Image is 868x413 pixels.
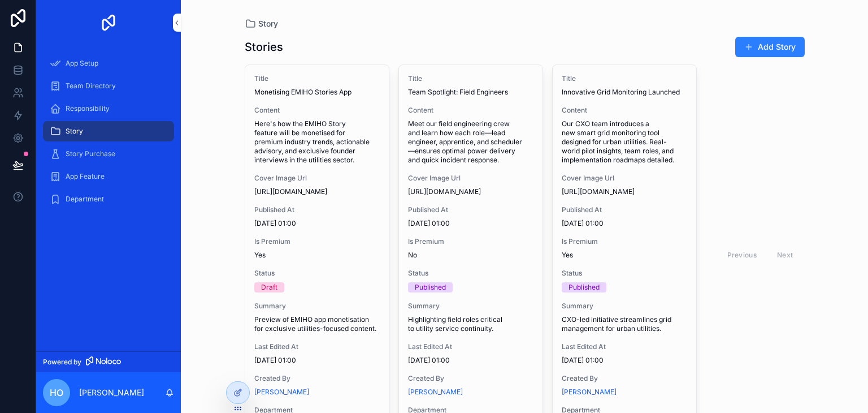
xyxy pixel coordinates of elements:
span: Our CXO team introduces a new smart grid monitoring tool designed for urban utilities. Real-world... [562,119,687,165]
span: Status [408,269,533,278]
span: Published At [254,205,380,214]
button: Add Story [735,37,805,57]
a: [PERSON_NAME] [408,388,463,397]
img: App logo [99,14,118,32]
span: Title [408,74,533,83]
span: Content [562,106,687,115]
div: Draft [261,282,277,292]
span: [DATE] 01:00 [254,356,380,365]
span: Created By [254,374,380,383]
span: [URL][DOMAIN_NAME] [408,187,533,196]
span: Cover Image Url [408,174,533,183]
span: [DATE] 01:00 [254,219,380,228]
span: Department [66,195,104,204]
span: Highlighting field roles critical to utility service continuity. [408,315,533,333]
span: Created By [562,374,687,383]
span: Published At [562,205,687,214]
span: App Setup [66,59,98,68]
span: CXO-led initiative streamlines grid management for urban utilities. [562,315,687,333]
a: Team Directory [43,76,174,96]
span: Content [254,106,380,115]
span: App Feature [66,172,105,181]
span: Responsibility [66,104,110,113]
a: Story Purchase [43,144,174,164]
span: HO [50,386,63,399]
span: Story [258,18,278,29]
a: [PERSON_NAME] [562,388,617,397]
span: Team Spotlight: Field Engineers [408,88,533,97]
p: [PERSON_NAME] [79,387,144,398]
a: Department [43,189,174,209]
a: Responsibility [43,98,174,119]
span: Status [254,269,380,278]
span: Title [562,74,687,83]
span: Last Edited At [562,342,687,351]
span: Is Premium [254,237,380,246]
span: Cover Image Url [562,174,687,183]
span: Summary [254,302,380,311]
span: Powered by [43,358,81,367]
span: Summary [408,302,533,311]
span: Innovative Grid Monitoring Launched [562,88,687,97]
span: [DATE] 01:00 [408,356,533,365]
span: Is Premium [408,237,533,246]
span: [DATE] 01:00 [408,219,533,228]
span: [URL][DOMAIN_NAME] [562,187,687,196]
h1: Stories [245,39,283,55]
div: scrollable content [36,45,181,224]
span: No [408,251,533,260]
span: Here's how the EMIHO Story feature will be monetised for premium industry trends, actionable advi... [254,119,380,165]
span: Summary [562,302,687,311]
span: Story [66,127,83,136]
span: Created By [408,374,533,383]
span: Story Purchase [66,149,115,158]
span: Preview of EMIHO app monetisation for exclusive utilities-focused content. [254,315,380,333]
div: Published [568,282,600,292]
a: App Setup [43,53,174,74]
div: Published [415,282,446,292]
span: Content [408,106,533,115]
span: [URL][DOMAIN_NAME] [254,187,380,196]
span: Yes [562,251,687,260]
span: Published At [408,205,533,214]
span: Last Edited At [408,342,533,351]
span: Status [562,269,687,278]
span: [DATE] 01:00 [562,356,687,365]
span: Is Premium [562,237,687,246]
span: Team Directory [66,81,116,91]
span: Monetising EMIHO Stories App [254,88,380,97]
a: Powered by [36,351,181,372]
span: Title [254,74,380,83]
span: Meet our field engineering crew and learn how each role—lead engineer, apprentice, and scheduler—... [408,119,533,165]
a: Story [245,18,278,29]
span: Last Edited At [254,342,380,351]
span: Cover Image Url [254,174,380,183]
span: [DATE] 01:00 [562,219,687,228]
a: Story [43,121,174,141]
a: App Feature [43,166,174,187]
a: [PERSON_NAME] [254,388,309,397]
span: Yes [254,251,380,260]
